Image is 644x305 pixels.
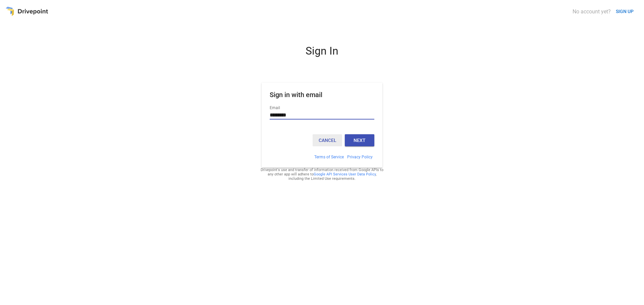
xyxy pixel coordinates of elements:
button: Cancel [313,134,342,146]
div: No account yet? [573,8,611,15]
a: Google API Services User Data Policy [314,172,376,176]
h1: Sign in with email [270,91,374,104]
div: Drivepoint's use and transfer of information received from Google APIs to any other app will adhe... [260,168,384,181]
a: Privacy Policy [347,155,373,159]
a: Terms of Service [314,155,344,159]
div: Sign In [241,45,402,63]
button: SIGN UP [613,5,636,18]
button: Next [345,134,374,146]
